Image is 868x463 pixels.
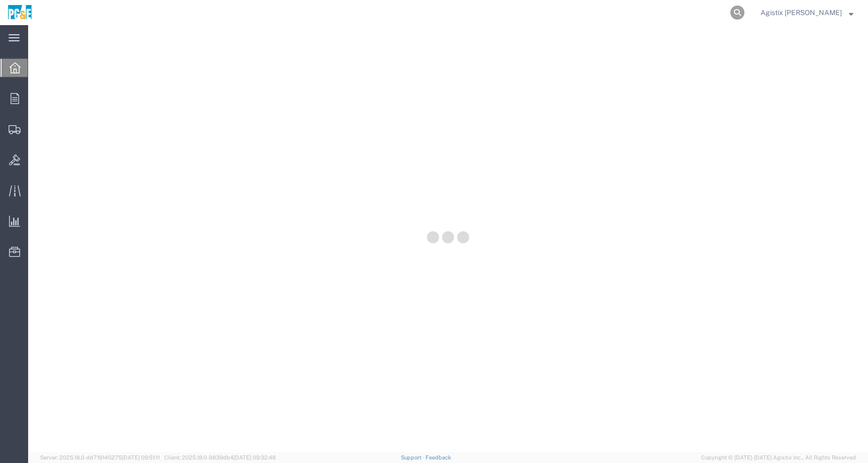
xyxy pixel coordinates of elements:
button: Agistix [PERSON_NAME] [760,7,854,19]
img: logo [7,5,33,20]
span: [DATE] 09:51:11 [122,454,160,460]
span: Copyright © [DATE]-[DATE] Agistix Inc., All Rights Reserved [701,453,856,462]
span: Agistix Foreman [761,7,842,18]
span: Server: 2025.18.0-dd719145275 [40,454,160,460]
a: Support [401,454,426,460]
span: Client: 2025.18.0-9839db4 [164,454,276,460]
a: Feedback [425,454,451,460]
span: [DATE] 09:32:48 [234,454,276,460]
